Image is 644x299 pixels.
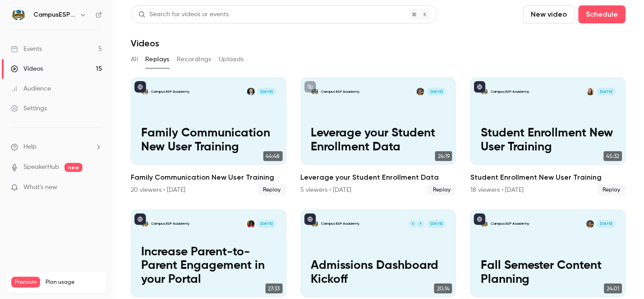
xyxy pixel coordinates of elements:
span: [DATE] [597,88,616,95]
button: Recordings [177,52,212,67]
img: Mira Gandhi [417,88,424,95]
p: Leverage your Student Enrollment Data [311,127,446,154]
span: [DATE] [428,88,446,95]
span: 24:19 [435,151,452,161]
iframe: Noticeable Trigger [91,184,102,192]
p: CampusESP Academy [151,221,189,227]
button: published [474,213,486,225]
span: 27:33 [266,284,283,294]
button: published [304,213,316,225]
span: 44:48 [263,151,283,161]
div: Search for videos or events [138,10,229,19]
li: Leverage your Student Enrollment Data [301,77,456,195]
h2: Leverage your Student Enrollment Data [301,172,456,183]
li: Student Enrollment New User Training [470,77,626,195]
a: Student Enrollment New User TrainingCampusESP AcademyMairin Matthews[DATE]Student Enrollment New ... [470,77,626,195]
p: Family Communication New User Training [141,127,276,154]
p: CampusESP Academy [491,89,529,95]
button: All [131,52,138,67]
img: Tawanna Brown [247,220,255,228]
button: unpublished [304,81,316,93]
img: CampusESP Academy [11,8,26,22]
a: Leverage your Student Enrollment DataCampusESP AcademyMira Gandhi[DATE]Leverage your Student Enro... [301,77,456,195]
p: Student Enrollment New User Training [481,127,616,154]
div: 20 viewers • [DATE] [131,186,185,195]
p: CampusESP Academy [321,89,359,95]
span: [DATE] [428,220,446,228]
img: Mairin Matthews [587,88,594,95]
img: Mira Gandhi [587,220,594,228]
h6: CampusESP Academy [33,10,76,19]
a: Family Communication New User TrainingCampusESP AcademyAlbert Perera[DATE]Family Communication Ne... [131,77,286,195]
span: Premium [11,277,40,288]
button: Replays [145,52,170,67]
div: Videos [11,64,43,73]
div: 5 viewers • [DATE] [301,186,352,195]
button: published [474,81,486,93]
p: Admissions Dashboard Kickoff [311,259,446,287]
section: Videos [131,5,626,294]
div: F [416,220,425,228]
p: Increase Parent-to-Parent Engagement in your Portal [141,245,276,287]
div: 18 viewers • [DATE] [470,186,524,195]
li: Family Communication New User Training [131,77,286,195]
button: published [134,81,146,93]
span: Replay [258,185,286,195]
button: Schedule [579,5,626,23]
span: [DATE] [258,220,276,228]
span: [DATE] [258,88,276,95]
span: [DATE] [597,220,616,228]
span: 24:01 [604,284,622,294]
span: Help [23,142,37,152]
button: published [134,213,146,225]
span: 20:14 [434,284,452,294]
div: K [409,220,418,228]
button: New video [524,5,575,23]
div: Events [11,45,42,54]
p: Fall Semester Content Planning [481,259,616,287]
h2: Student Enrollment New User Training [470,172,626,183]
div: Settings [11,104,47,113]
button: Uploads [219,52,244,67]
a: SpeakerHub [23,163,59,172]
span: Replay [428,185,456,195]
span: 45:32 [604,151,622,161]
p: CampusESP Academy [491,221,529,227]
h1: Videos [131,38,159,49]
span: What's new [23,183,57,192]
p: CampusESP Academy [321,221,359,227]
div: Audience [11,84,51,93]
h2: Family Communication New User Training [131,172,286,183]
img: Albert Perera [247,88,255,95]
span: Plan usage [46,279,101,286]
span: Replay [598,185,626,195]
p: CampusESP Academy [151,89,189,95]
span: new [64,163,83,172]
li: help-dropdown-opener [11,142,102,152]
